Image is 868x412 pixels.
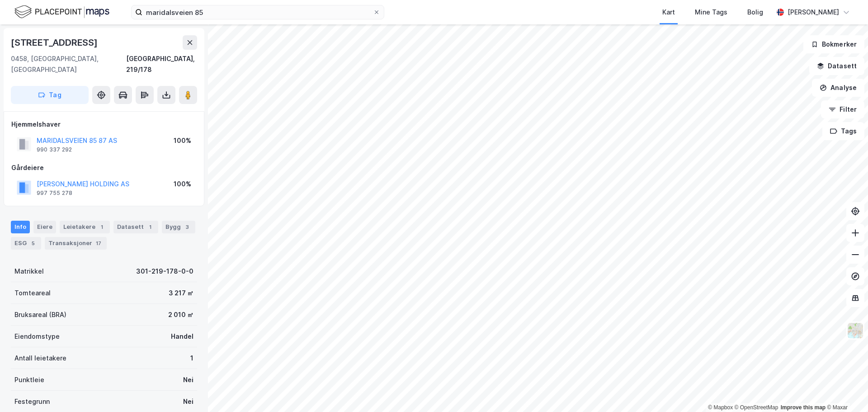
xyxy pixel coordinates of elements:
div: Gårdeiere [11,162,197,173]
div: 100% [174,135,191,146]
div: [GEOGRAPHIC_DATA], 219/178 [126,53,197,75]
div: 1 [190,353,193,364]
div: Hjemmelshaver [11,119,197,130]
div: 3 [183,223,192,232]
div: [PERSON_NAME] [788,7,839,18]
div: 0458, [GEOGRAPHIC_DATA], [GEOGRAPHIC_DATA] [11,53,126,75]
img: logo.f888ab2527a4732fd821a326f86c7f29.svg [14,4,109,20]
div: Nei [183,396,193,407]
button: Bokmerker [803,35,864,53]
div: ESG [11,237,41,250]
div: 1 [146,223,155,232]
button: Tag [11,86,89,104]
img: Z [847,322,864,339]
div: Eiendomstype [14,331,60,342]
div: 1 [97,223,106,232]
div: Transaksjoner [45,237,107,250]
div: Mine Tags [695,7,727,18]
div: 301-219-178-0-0 [136,266,193,277]
div: 17 [94,239,103,248]
div: 2 010 ㎡ [168,309,193,320]
button: Tags [822,122,864,140]
div: Antall leietakere [14,353,66,364]
div: 3 217 ㎡ [169,288,193,298]
div: Matrikkel [14,266,44,277]
button: Filter [821,100,864,118]
div: Info [11,221,30,233]
div: Festegrunn [14,396,50,407]
div: Nei [183,374,193,385]
iframe: Chat Widget [823,369,868,412]
div: 100% [174,179,191,189]
div: Handel [171,331,193,342]
div: 997 755 278 [37,189,72,197]
a: Mapbox [708,404,733,411]
a: OpenStreetMap [735,404,778,411]
div: 5 [28,239,38,248]
input: Søk på adresse, matrikkel, gårdeiere, leietakere eller personer [142,5,373,19]
div: Bolig [747,7,763,18]
div: Bruksareal (BRA) [14,309,66,320]
div: 990 337 292 [37,146,72,153]
div: [STREET_ADDRESS] [11,35,99,50]
div: Kart [662,7,675,18]
a: Improve this map [781,404,826,411]
div: Leietakere [60,221,110,233]
div: Bygg [162,221,195,233]
div: Eiere [33,221,56,233]
div: Tomteareal [14,288,51,298]
button: Datasett [809,57,864,75]
button: Analyse [812,79,864,97]
div: Punktleie [14,374,44,385]
div: Datasett [113,221,158,233]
